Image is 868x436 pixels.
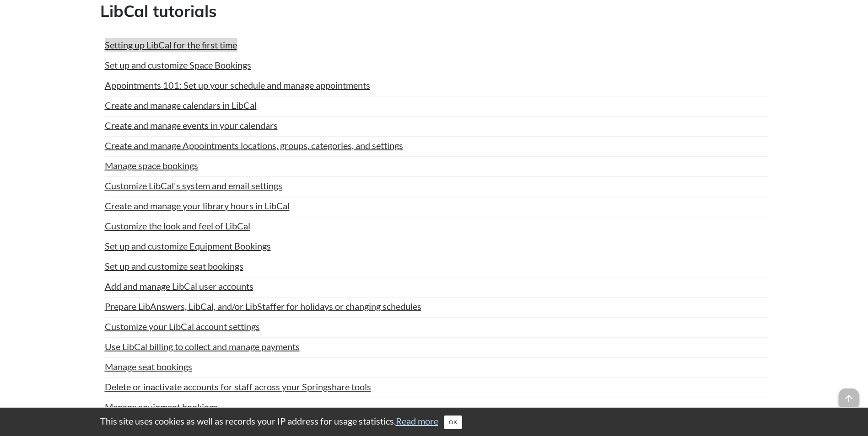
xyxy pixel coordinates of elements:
span: arrow_upward [839,388,859,409]
a: Customize the look and feel of LibCal [105,219,250,233]
a: Prepare LibAnswers, LibCal, and/or LibStaffer for holidays or changing schedules [105,299,421,313]
button: Close [444,415,462,429]
a: Setting up LibCal for the first time [105,38,237,52]
a: Appointments 101: Set up your schedule and manage appointments [105,78,370,92]
a: Delete or inactivate accounts for staff across your Springshare tools [105,380,371,393]
a: Create and manage your library hours in LibCal [105,199,290,213]
a: Add and manage LibCal user accounts [105,279,253,293]
a: Create and manage Appointments locations, groups, categories, and settings [105,138,403,152]
a: Customize LibCal's system and email settings [105,179,282,192]
a: Manage equipment bookings [105,400,218,414]
a: Read more [396,415,438,426]
a: Customize your LibCal account settings [105,319,260,333]
div: This site uses cookies as well as records your IP address for usage statistics. [91,415,777,429]
a: arrow_upward [839,389,859,400]
a: Set up and customize Space Bookings [105,58,251,72]
a: Manage space bookings [105,159,198,172]
a: Manage seat bookings [105,360,192,373]
a: Set up and customize seat bookings [105,259,243,273]
a: Create and manage calendars in LibCal [105,98,257,112]
a: Create and manage events in your calendars [105,118,278,132]
a: Set up and customize Equipment Bookings [105,239,271,253]
a: Use LibCal billing to collect and manage payments [105,340,300,353]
